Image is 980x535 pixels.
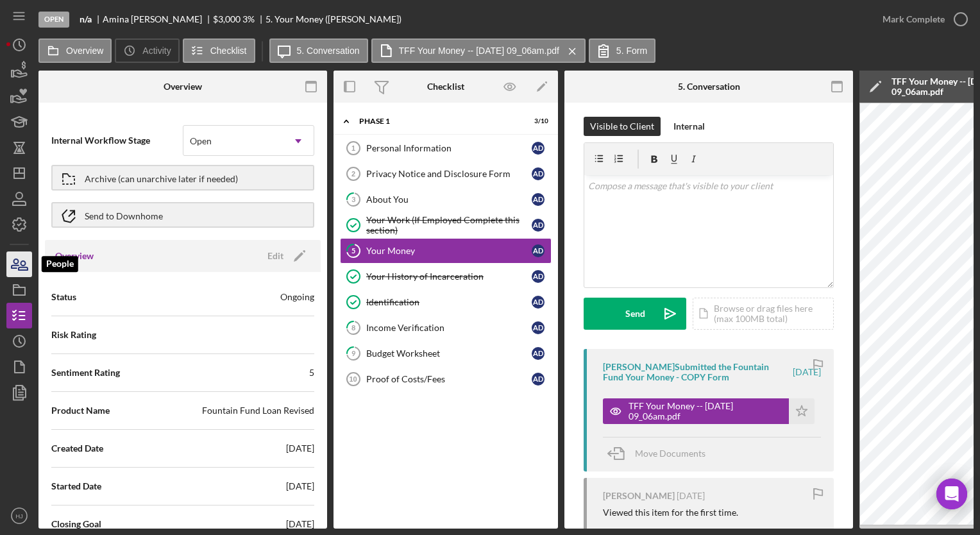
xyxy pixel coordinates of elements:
label: Overview [66,46,103,56]
div: Edit [267,246,283,266]
div: Amina [PERSON_NAME] [103,14,213,24]
button: Overview [38,38,112,63]
button: Internal [667,117,711,136]
div: Overview [164,81,202,92]
label: Checklist [210,46,247,56]
div: Visible to Client [590,117,654,136]
div: A D [532,321,545,334]
span: Closing Goal [51,518,101,531]
div: Your Money [366,246,532,256]
div: A D [532,373,545,386]
button: HJ [6,503,32,529]
div: A D [532,167,545,180]
button: 5. Form [589,38,655,63]
span: Product Name [51,404,110,417]
div: Open [38,12,69,28]
div: Open Intercom Messenger [936,479,967,509]
span: Risk Rating [51,328,96,341]
div: A D [532,296,545,309]
div: TFF Your Money -- [DATE] 09_06am.pdf [629,401,782,421]
button: Mark Complete [870,6,974,32]
a: 3About YouAD [340,187,552,212]
a: 8Income VerificationAD [340,315,552,341]
time: 2025-09-05 13:04 [677,491,705,501]
label: 5. Form [616,46,647,56]
a: 2Privacy Notice and Disclosure FormAD [340,161,552,187]
b: n/a [80,14,92,24]
div: Budget Worksheet [366,348,532,359]
div: Income Verification [366,323,532,333]
div: 3 / 10 [525,117,548,125]
div: Privacy Notice and Disclosure Form [366,169,532,179]
div: Send to Downhome [85,203,163,226]
div: Checklist [427,81,464,92]
div: A D [532,347,545,360]
div: Internal [673,117,705,136]
button: Move Documents [603,437,718,470]
div: [PERSON_NAME] [603,491,675,501]
button: Send to Downhome [51,202,314,228]
label: Activity [142,46,171,56]
div: Viewed this item for the first time. [603,507,738,518]
span: Sentiment Rating [51,366,120,379]
div: [DATE] [286,518,314,531]
div: A D [532,219,545,232]
div: A D [532,244,545,257]
span: Created Date [51,442,103,455]
div: [PERSON_NAME] Submitted the Fountain Fund Your Money - COPY Form [603,362,791,382]
tspan: 5 [351,246,355,255]
div: Personal Information [366,143,532,153]
a: 5Your MoneyAD [340,238,552,264]
button: Visible to Client [584,117,661,136]
div: Phase 1 [359,117,516,125]
tspan: 8 [351,323,355,332]
button: Archive (can unarchive later if needed) [51,165,314,191]
h3: Overview [55,250,94,262]
div: 5. Conversation [678,81,740,92]
div: A D [532,193,545,206]
div: Mark Complete [883,6,945,32]
span: Started Date [51,480,101,493]
div: About You [366,194,532,205]
a: 1Personal InformationAD [340,135,552,161]
div: A D [532,270,545,283]
tspan: 9 [351,349,356,357]
div: [DATE] [286,442,314,455]
button: TFF Your Money -- [DATE] 09_06am.pdf [603,398,815,424]
a: 9Budget WorksheetAD [340,341,552,366]
div: 3 % [242,14,255,24]
label: 5. Conversation [297,46,360,56]
a: Your Work (If Employed Complete this section)AD [340,212,552,238]
span: Internal Workflow Stage [51,134,183,147]
tspan: 3 [351,195,355,203]
a: IdentificationAD [340,289,552,315]
tspan: 10 [349,375,357,383]
text: HJ [15,513,23,520]
div: Open [190,136,212,146]
div: Send [625,298,645,330]
tspan: 1 [351,144,355,152]
div: A D [532,142,545,155]
div: Fountain Fund Loan Revised [202,404,314,417]
div: Ongoing [280,291,314,303]
div: 5. Your Money ([PERSON_NAME]) [266,14,401,24]
div: Your Work (If Employed Complete this section) [366,215,532,235]
button: Send [584,298,686,330]
span: Status [51,291,76,303]
div: Your History of Incarceration [366,271,532,282]
span: Move Documents [635,448,705,459]
button: Checklist [183,38,255,63]
div: Proof of Costs/Fees [366,374,532,384]
a: Your History of IncarcerationAD [340,264,552,289]
tspan: 2 [351,170,355,178]
span: $3,000 [213,13,241,24]
div: [DATE] [286,480,314,493]
label: TFF Your Money -- [DATE] 09_06am.pdf [399,46,559,56]
div: Archive (can unarchive later if needed) [85,166,238,189]
div: Identification [366,297,532,307]
button: Edit [260,246,310,266]
button: 5. Conversation [269,38,368,63]
button: TFF Your Money -- [DATE] 09_06am.pdf [371,38,586,63]
button: Activity [115,38,179,63]
div: 5 [309,366,314,379]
